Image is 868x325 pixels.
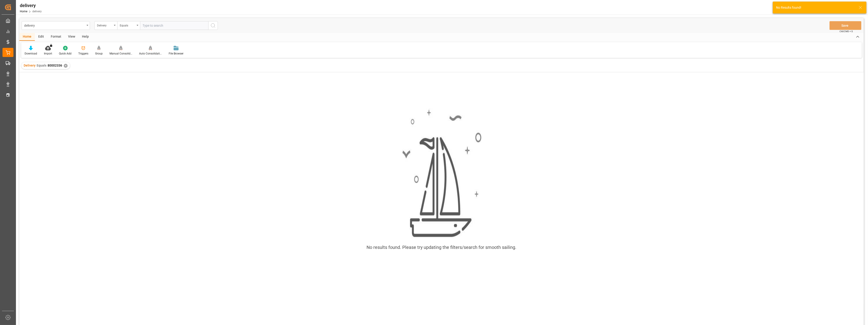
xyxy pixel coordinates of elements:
[64,64,68,68] div: ✕
[117,21,140,30] button: open menu
[20,2,42,9] div: delivery
[37,64,46,67] span: Equals
[97,22,112,28] div: Delivery
[65,33,79,41] div: View
[19,33,35,41] div: Home
[48,64,62,67] span: 80002336
[94,21,117,30] button: open menu
[402,108,481,238] img: smooth_sailing.jpeg
[59,52,71,56] div: Quick Add
[24,22,85,28] div: delivery
[35,33,47,41] div: Edit
[24,64,36,67] span: Delivery
[109,52,132,56] div: Manual Consolidation
[47,33,65,41] div: Format
[140,21,208,30] input: Type to search
[22,21,90,30] button: open menu
[79,33,92,41] div: Help
[367,244,517,251] div: No results found. Please try updating the filters/search for smooth sailing.
[20,10,27,13] a: Home
[139,52,162,56] div: Auto Consolidation
[25,52,37,56] div: Download
[120,22,135,28] div: Equals
[78,52,88,56] div: Triggers
[169,52,183,56] div: File Browser
[208,21,218,30] button: search button
[776,5,854,10] div: No Results found!
[840,30,853,33] span: Ctrl/CMD + S
[830,21,861,30] button: Save
[95,52,103,56] div: Group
